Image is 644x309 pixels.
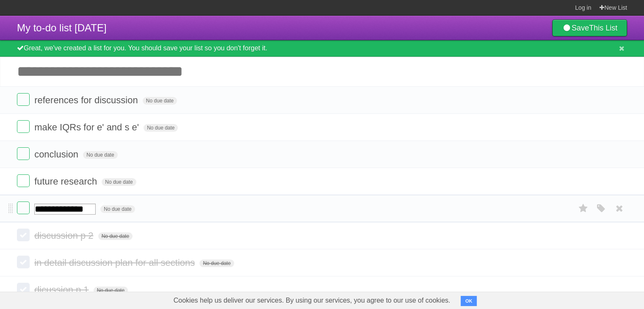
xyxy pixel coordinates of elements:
[199,259,234,267] span: No due date
[17,120,30,133] label: Done
[165,292,459,309] span: Cookies help us deliver our services. By using our services, you agree to our use of cookies.
[100,205,135,213] span: No due date
[34,95,140,105] span: references for discussion
[17,283,30,295] label: Done
[17,256,30,268] label: Done
[98,232,133,240] span: No due date
[17,174,30,187] label: Done
[83,151,117,159] span: No due date
[102,178,136,186] span: No due date
[34,257,197,268] span: in detail discussion plan for all sections
[17,22,107,33] span: My to-do list [DATE]
[34,149,80,160] span: conclusion
[17,147,30,160] label: Done
[575,201,591,215] label: Star task
[552,19,627,36] a: SaveThis List
[34,284,91,295] span: dicussion p 1
[17,201,30,214] label: Done
[143,97,177,105] span: No due date
[17,93,30,106] label: Done
[34,176,99,187] span: future research
[589,24,617,32] b: This List
[17,229,30,241] label: Done
[34,230,95,241] span: discussion p 2
[34,122,141,132] span: make IQRs for e' and s e'
[144,124,178,132] span: No due date
[461,296,477,306] button: OK
[94,287,128,294] span: No due date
